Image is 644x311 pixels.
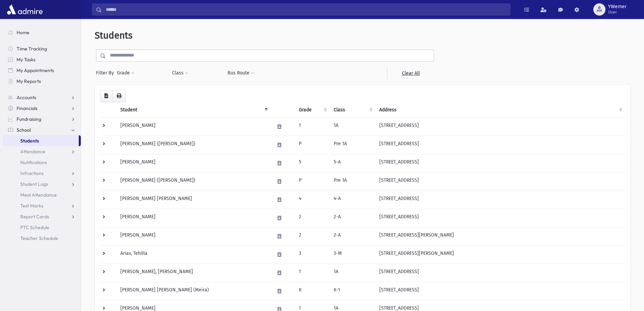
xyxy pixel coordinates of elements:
[116,245,270,264] td: Ariav, Tehilla
[102,3,510,16] input: Search
[17,94,36,101] span: Accounts
[295,191,329,209] td: 4
[17,116,41,122] span: Fundraising
[116,191,270,209] td: [PERSON_NAME] [PERSON_NAME]
[375,282,625,300] td: [STREET_ADDRESS]
[116,282,270,300] td: [PERSON_NAME] [PERSON_NAME] (Meira)
[172,67,189,79] button: Class
[330,117,375,136] td: 1A
[3,200,81,211] a: Test Marks
[100,90,113,102] button: CSV
[3,125,81,135] a: School
[295,227,329,245] td: 2
[116,227,270,245] td: [PERSON_NAME]
[17,127,31,133] span: School
[95,30,133,41] span: Students
[17,46,47,52] span: Time Tracking
[116,102,270,118] th: Student: activate to sort column descending
[295,136,329,154] td: P
[330,209,375,227] td: 2-A
[17,29,29,36] span: Home
[387,67,434,79] a: Clear All
[116,154,270,172] td: [PERSON_NAME]
[295,172,329,191] td: P
[20,181,48,187] span: Student Logs
[20,235,58,241] span: Teacher Schedule
[20,159,47,165] span: Notifications
[17,67,54,73] span: My Appointments
[3,157,81,168] a: Notifications
[96,69,117,76] span: Filter By
[116,264,270,282] td: [PERSON_NAME], [PERSON_NAME]
[330,282,375,300] td: K-1
[3,179,81,190] a: Student Logs
[3,43,81,54] a: Time Tracking
[375,117,625,136] td: [STREET_ADDRESS]
[116,172,270,191] td: [PERSON_NAME] ([PERSON_NAME])
[3,65,81,76] a: My Appointments
[375,154,625,172] td: [STREET_ADDRESS]
[3,146,81,157] a: Attendance
[375,209,625,227] td: [STREET_ADDRESS]
[295,209,329,227] td: 2
[20,203,43,209] span: Test Marks
[375,136,625,154] td: [STREET_ADDRESS]
[227,67,255,79] button: Bus Route
[20,224,49,230] span: PTC Schedule
[20,170,44,176] span: Infractions
[375,102,625,118] th: Address: activate to sort column ascending
[116,209,270,227] td: [PERSON_NAME]
[17,78,41,84] span: My Reports
[3,211,81,222] a: Report Cards
[17,57,35,63] span: My Tasks
[3,222,81,233] a: PTC Schedule
[3,233,81,244] a: Teacher Schedule
[116,136,270,154] td: [PERSON_NAME] ([PERSON_NAME])
[330,245,375,264] td: 3-M
[330,102,375,118] th: Class: activate to sort column ascending
[3,135,79,146] a: Students
[330,227,375,245] td: 2-A
[375,191,625,209] td: [STREET_ADDRESS]
[295,282,329,300] td: K
[3,92,81,103] a: Accounts
[3,168,81,179] a: Infractions
[608,9,626,15] span: User
[375,227,625,245] td: [STREET_ADDRESS][PERSON_NAME]
[375,245,625,264] td: [STREET_ADDRESS][PERSON_NAME]
[117,67,135,79] button: Grade
[20,149,45,155] span: Attendance
[3,114,81,125] a: Fundraising
[330,172,375,191] td: Pre 1A
[5,3,44,16] img: AdmirePro
[295,117,329,136] td: 1
[20,138,39,144] span: Students
[3,103,81,114] a: Financials
[116,117,270,136] td: [PERSON_NAME]
[112,90,126,102] button: Print
[295,264,329,282] td: 1
[330,191,375,209] td: 4-A
[375,264,625,282] td: [STREET_ADDRESS]
[375,172,625,191] td: [STREET_ADDRESS]
[3,54,81,65] a: My Tasks
[3,76,81,87] a: My Reports
[295,102,329,118] th: Grade: activate to sort column ascending
[20,214,49,220] span: Report Cards
[3,27,81,38] a: Home
[330,136,375,154] td: Pre 1A
[608,4,626,9] span: YWerner
[295,245,329,264] td: 3
[3,190,81,200] a: Meal Attendance
[330,154,375,172] td: 5-A
[330,264,375,282] td: 1A
[20,192,57,198] span: Meal Attendance
[295,154,329,172] td: 5
[17,105,38,111] span: Financials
